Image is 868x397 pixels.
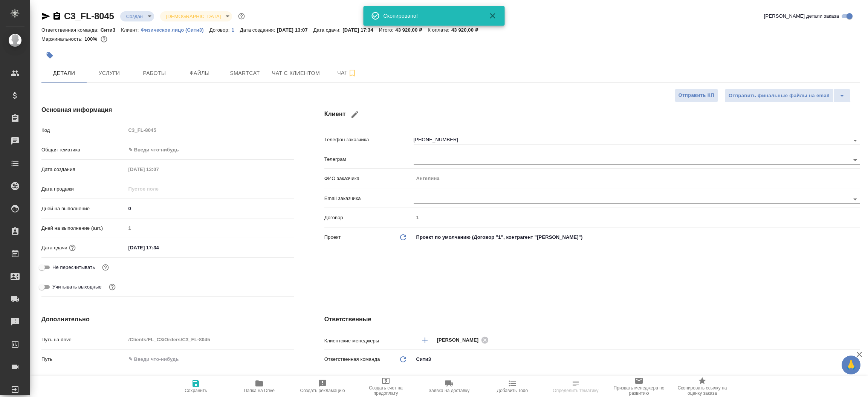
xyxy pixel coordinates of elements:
button: Включи, если не хочешь, чтобы указанная дата сдачи изменилась после переставления заказа в 'Подтв... [101,263,110,272]
p: Дата продажи [41,185,126,193]
button: Папка на Drive [228,376,291,397]
p: Проект [324,234,341,241]
p: Направление услуг [41,375,126,383]
p: Договор [324,214,414,221]
span: Файлы [182,69,218,78]
svg: Подписаться [348,69,357,78]
h4: Ответственные [324,315,860,324]
span: Добавить Todo [497,388,528,393]
input: Пустое поле [126,164,192,175]
button: Open [856,339,857,341]
span: Чат [329,68,365,78]
button: Создан [124,13,145,20]
button: Отправить финальные файлы на email [724,89,834,102]
button: Скопировать ссылку [52,12,61,21]
input: Пустое поле [126,183,192,194]
button: Заявка на доставку [417,376,481,397]
p: [DATE] 17:34 [342,27,379,33]
input: Пустое поле [126,334,294,345]
div: Создан [120,11,154,21]
span: Создать счет на предоплату [359,385,413,396]
div: ✎ Введи что-нибудь [128,146,285,154]
h4: Клиент [324,105,860,124]
span: Проектная группа [335,375,376,383]
span: Не пересчитывать [52,264,95,271]
button: [DEMOGRAPHIC_DATA] [164,13,223,20]
span: Работы [136,69,173,78]
p: Телеграм [324,156,414,163]
button: 🙏 [842,356,860,374]
input: ✎ Введи что-нибудь [126,203,294,214]
a: Физическое лицо (Сити3) [141,26,209,33]
p: Дата сдачи [41,244,67,252]
input: Пустое поле [414,173,860,184]
p: 43 920,00 ₽ [395,27,428,33]
p: 1 [231,27,240,33]
p: Сити3 [101,27,121,33]
p: Договор: [209,27,232,33]
span: [PERSON_NAME] [437,336,483,344]
a: C3_FL-8045 [64,11,114,21]
div: [PERSON_NAME] [437,335,491,345]
span: Отправить КП [679,91,714,100]
button: Open [850,135,860,146]
div: Проект по умолчанию (Договор "1", контрагент "[PERSON_NAME]") [414,231,860,244]
p: ФИО заказчика [324,175,414,182]
button: Выбери, если сб и вс нужно считать рабочими днями для выполнения заказа. [107,282,117,292]
p: Дата сдачи: [313,27,342,33]
p: Путь на drive [41,336,126,344]
button: Open [850,155,860,165]
span: Учитывать выходные [52,283,102,291]
span: Отправить финальные файлы на email [729,92,830,100]
button: Призвать менеджера по развитию [607,376,671,397]
p: Телефон заказчика [324,136,414,144]
span: Детали [46,69,82,78]
span: Создать рекламацию [300,388,345,393]
button: Open [850,194,860,205]
p: 100% [84,36,99,42]
input: ✎ Введи что-нибудь [126,354,294,365]
span: Smartcat [227,69,263,78]
h4: Дополнительно [41,315,294,324]
p: Общая тематика [41,146,126,154]
span: Призвать менеджера по развитию [612,385,666,396]
span: Заявка на доставку [429,388,469,393]
p: Дней на выполнение [41,205,126,212]
button: Создать рекламацию [291,376,354,397]
input: Пустое поле [126,125,294,136]
span: Услуги [91,69,127,78]
p: [DATE] 13:07 [277,27,313,33]
button: Скопировать ссылку на оценку заказа [671,376,734,397]
p: Клиентские менеджеры [324,337,414,345]
span: Сохранить [185,388,207,393]
p: Физическое лицо (Сити3) [141,27,209,33]
p: К оплате: [428,27,451,33]
h4: Основная информация [41,105,294,115]
button: 0.00 RUB; [99,34,109,44]
p: Ответственная команда [324,356,380,363]
button: Отправить КП [674,89,718,102]
p: 43 920,00 ₽ [451,27,484,33]
p: Дата создания [41,166,126,173]
div: Сити3 [414,353,860,366]
span: 🙏 [845,357,857,373]
input: Пустое поле [126,223,294,234]
button: Скопировать ссылку для ЯМессенджера [41,12,50,21]
button: Добавить менеджера [416,331,434,349]
p: Клиент: [121,27,141,33]
input: ✎ Введи что-нибудь [126,242,192,253]
div: Создан [160,11,232,21]
div: split button [724,89,851,102]
p: Email заказчика [324,195,414,202]
a: 1 [231,26,240,33]
button: Определить тематику [544,376,607,397]
span: Скопировать ссылку на оценку заказа [675,385,729,396]
button: Закрыть [484,11,502,20]
input: Пустое поле [414,212,860,223]
button: Доп статусы указывают на важность/срочность заказа [237,11,246,21]
p: Итого: [379,27,395,33]
button: Сохранить [164,376,228,397]
span: Чат с клиентом [272,69,320,78]
p: Маржинальность: [41,36,84,42]
button: Добавить Todo [481,376,544,397]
